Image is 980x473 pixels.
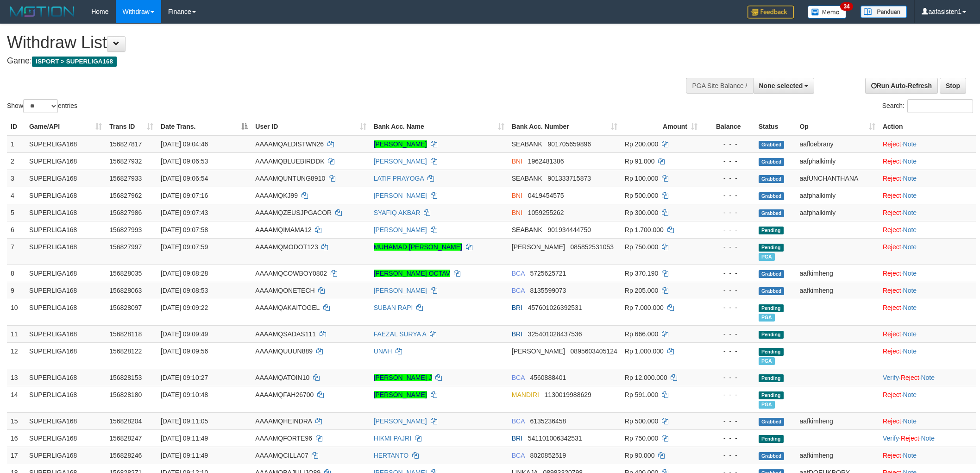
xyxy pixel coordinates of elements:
span: Rp 500.000 [625,192,658,199]
span: AAAAMQONETECH [255,287,314,294]
td: SUPERLIGA168 [25,221,106,238]
a: [PERSON_NAME] [374,417,427,425]
td: SUPERLIGA168 [25,342,106,369]
a: Note [903,175,917,182]
td: 1 [7,135,25,153]
span: Pending [759,227,784,234]
span: Rp 100.000 [625,175,658,182]
a: Reject [883,304,901,311]
span: [DATE] 09:06:54 [161,175,208,182]
a: [PERSON_NAME] [374,226,427,233]
div: PGA Site Balance / [686,78,753,94]
div: - - - [705,416,751,426]
span: Copy 6135236458 to clipboard [530,417,566,425]
span: Copy 901705659896 to clipboard [548,140,591,148]
td: 17 [7,447,25,464]
th: Date Trans.: activate to sort column descending [157,118,251,135]
td: aafphalkimly [796,152,879,170]
span: [DATE] 09:07:43 [161,209,208,216]
td: · [879,135,976,153]
a: Reject [883,452,901,459]
span: Copy 085852531053 to clipboard [571,243,614,251]
div: - - - [705,174,751,183]
td: SUPERLIGA168 [25,265,106,282]
td: · [879,152,976,170]
a: Note [903,330,917,338]
a: Run Auto-Refresh [865,78,938,94]
td: 14 [7,386,25,412]
a: [PERSON_NAME] [374,140,427,148]
span: AAAAMQHEINDRA [255,417,312,425]
td: · [879,221,976,238]
div: - - - [705,139,751,149]
span: BCA [512,287,525,294]
span: 156828122 [109,347,142,355]
span: BCA [512,417,525,425]
span: Pending [759,435,784,443]
span: Grabbed [759,452,785,460]
span: Rp 12.000.000 [625,374,667,381]
span: Copy 457601026392531 to clipboard [528,304,582,311]
div: - - - [705,303,751,312]
span: Rp 500.000 [625,417,658,425]
span: MANDIRI [512,391,539,398]
span: ISPORT > SUPERLIGA168 [32,57,117,67]
span: Rp 666.000 [625,330,658,338]
a: Reject [883,226,901,233]
span: BRI [512,330,522,338]
span: [PERSON_NAME] [512,243,565,251]
span: Grabbed [759,418,785,426]
span: Pending [759,331,784,339]
span: [DATE] 09:08:53 [161,287,208,294]
div: - - - [705,434,751,443]
a: Note [903,192,917,199]
span: Copy 541101006342531 to clipboard [528,435,582,442]
div: - - - [705,373,751,382]
a: Reject [883,243,901,251]
span: [DATE] 09:10:27 [161,374,208,381]
td: 5 [7,204,25,221]
span: Rp 7.000.000 [625,304,664,311]
span: [DATE] 09:11:05 [161,417,208,425]
span: 156828035 [109,270,142,277]
span: SEABANK [512,226,542,233]
img: MOTION_logo.png [7,5,77,19]
a: Note [903,417,917,425]
span: BRI [512,435,522,442]
a: [PERSON_NAME] [374,287,427,294]
a: Note [903,243,917,251]
td: 12 [7,342,25,369]
td: · [879,265,976,282]
div: - - - [705,286,751,295]
a: [PERSON_NAME] [374,192,427,199]
a: Note [903,391,917,398]
a: Note [903,452,917,459]
td: aafkimheng [796,265,879,282]
span: [DATE] 09:04:46 [161,140,208,148]
span: BCA [512,270,525,277]
a: Stop [940,78,966,94]
span: [DATE] 09:07:16 [161,192,208,199]
span: Marked by aafheankoy [759,357,775,365]
span: Grabbed [759,158,785,166]
td: SUPERLIGA168 [25,447,106,464]
span: 156828204 [109,417,142,425]
span: [DATE] 09:09:56 [161,347,208,355]
td: 3 [7,170,25,187]
td: 16 [7,429,25,447]
span: Pending [759,374,784,382]
div: - - - [705,451,751,460]
span: 156827986 [109,209,142,216]
td: SUPERLIGA168 [25,187,106,204]
span: BCA [512,452,525,459]
span: AAAAMQUNTUNG8910 [255,175,325,182]
span: Pending [759,391,784,399]
label: Show entries [7,99,77,113]
a: Note [903,140,917,148]
span: Rp 200.000 [625,140,658,148]
span: 156828153 [109,374,142,381]
div: - - - [705,208,751,217]
span: 156828097 [109,304,142,311]
a: LATIF PRAYOGA [374,175,424,182]
div: - - - [705,329,751,339]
